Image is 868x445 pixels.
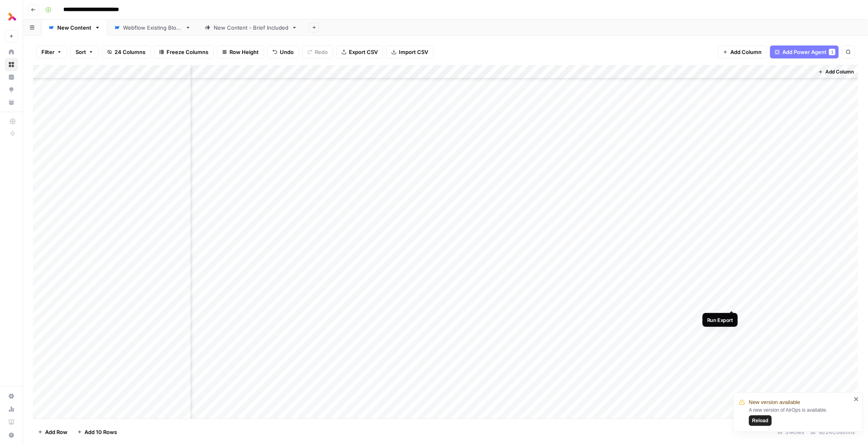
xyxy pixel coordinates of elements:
[770,45,839,58] button: Add Power Agent1
[76,48,86,56] span: Sort
[752,417,768,424] span: Reload
[41,48,54,56] span: Filter
[749,415,772,426] button: Reload
[72,426,122,439] button: Add 10 Rows
[315,48,328,56] span: Redo
[198,19,304,36] a: New Content - Brief Included
[5,71,18,84] a: Insights
[5,96,18,109] a: Your Data
[775,426,807,439] div: 31 Rows
[399,48,428,56] span: Import CSV
[229,48,259,56] span: Row Height
[807,426,858,439] div: 18/24 Columns
[217,45,264,58] button: Row Height
[57,24,91,32] div: New Content
[302,45,333,58] button: Redo
[749,406,851,426] div: A new version of AirOps is available.
[782,48,827,56] span: Add Power Agent
[718,45,767,58] button: Add Column
[45,428,67,436] span: Add Row
[815,67,857,77] button: Add Column
[707,316,733,324] div: Run Export
[826,68,854,76] span: Add Column
[336,45,383,58] button: Export CSV
[214,24,288,32] div: New Content - Brief Included
[267,45,299,58] button: Undo
[749,398,800,406] span: New version available
[5,9,19,24] img: Thoughtful AI Content Engine Logo
[5,390,18,403] a: Settings
[829,49,836,55] div: 1
[5,6,18,27] button: Workspace: Thoughtful AI Content Engine
[5,429,18,442] button: Help + Support
[5,45,18,58] a: Home
[854,396,859,402] button: close
[831,49,833,55] span: 1
[154,45,214,58] button: Freeze Columns
[167,48,208,56] span: Freeze Columns
[5,58,18,71] a: Browse
[280,48,294,56] span: Undo
[107,19,198,36] a: Webflow Existing Blogs
[33,426,72,439] button: Add Row
[41,19,107,36] a: New Content
[36,45,67,58] button: Filter
[386,45,433,58] button: Import CSV
[102,45,151,58] button: 24 Columns
[730,48,762,56] span: Add Column
[5,83,18,96] a: Opportunities
[5,416,18,429] a: Learning Hub
[349,48,378,56] span: Export CSV
[123,24,182,32] div: Webflow Existing Blogs
[70,45,99,58] button: Sort
[115,48,145,56] span: 24 Columns
[5,403,18,416] a: Usage
[84,428,117,436] span: Add 10 Rows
